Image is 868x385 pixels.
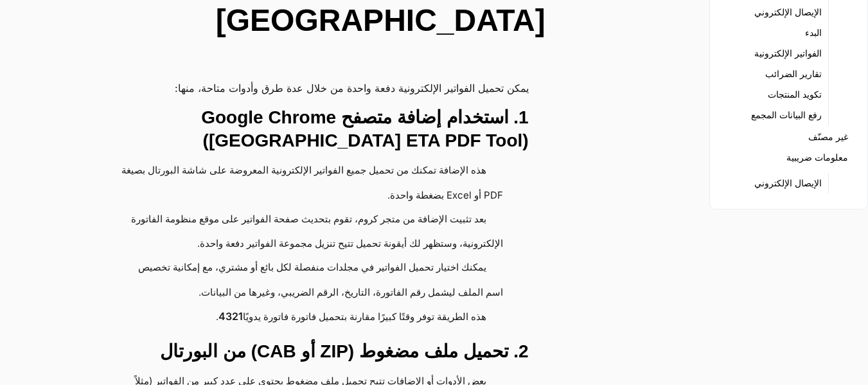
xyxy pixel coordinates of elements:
[786,148,848,166] a: معلومات ضريبية
[109,305,503,330] li: هذه الطريقة توفر وقتًا كبيرًا مقارنة بتحميل فاتورة فاتورة يدويًا .
[754,44,822,62] a: الفواتير الإلكترونية
[768,85,822,103] a: تكويد المنتجات
[808,128,848,146] a: غير مصنّف
[751,106,822,124] a: رفع البيانات المجمع
[109,159,503,208] li: هذه الإضافة تمكنك من تحميل جميع الفواتير الإلكترونية المعروضة على شاشة البورتال بصيغة PDF أو Exce...
[754,174,822,192] a: الإيصال الإلكتروني
[765,65,822,83] a: تقارير الضرائب
[96,80,529,96] p: يمكن تحميل الفواتير الإلكترونية دفعة واحدة من خلال عدة طرق وأدوات متاحة، منها:
[218,305,226,328] a: 4
[754,3,822,21] a: الإيصال الإلكتروني
[238,305,243,328] a: 1
[96,340,529,363] h3: 2. تحميل ملف مضغوط (ZIP أو CAB) من البورتال
[109,208,503,256] li: بعد تثبيت الإضافة من متجر كروم، تقوم بتحديث صفحة الفواتير على موقع منظومة الفاتورة الإلكترونية، و...
[226,305,232,328] a: 3
[805,24,822,42] a: البدء
[96,106,529,152] h3: 1. استخدام إضافة متصفح Google Chrome ([GEOGRAPHIC_DATA] ETA PDF Tool)
[232,305,238,328] a: 2
[109,256,503,305] li: يمكنك اختيار تحميل الفواتير في مجلدات منفصلة لكل بائع أو مشتري، مع إمكانية تخصيص اسم الملف ليشمل ...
